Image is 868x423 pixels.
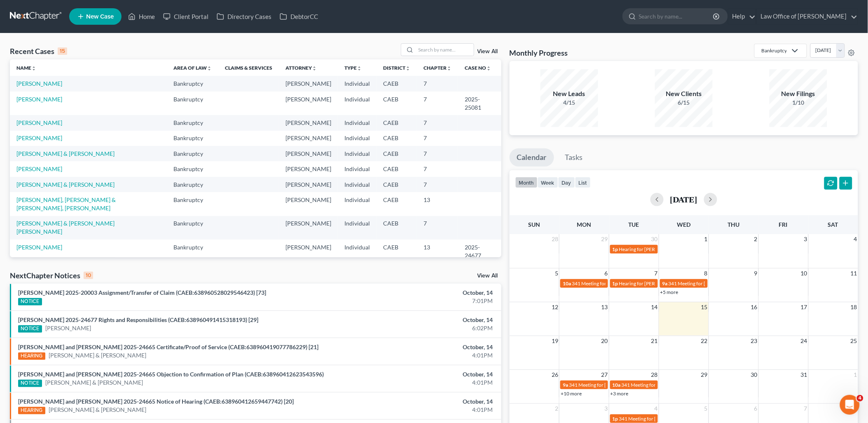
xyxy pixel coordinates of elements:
span: 20 [601,336,609,346]
span: 12 [551,302,559,312]
span: 341 Meeting for [PERSON_NAME] [PERSON_NAME] and [PERSON_NAME] [622,382,784,388]
span: 17 [800,302,808,312]
a: Tasks [558,148,590,167]
span: 26 [551,370,559,380]
span: Fri [779,221,788,228]
span: 7 [654,268,659,278]
div: HEARING [18,407,45,414]
td: 13 [417,192,458,216]
i: unfold_more [486,66,491,71]
td: CAEB [377,92,417,115]
a: Calendar [510,148,554,167]
span: 10 [800,268,808,278]
span: 1 [704,234,709,244]
div: NOTICE [18,325,42,333]
div: 6/15 [655,99,713,107]
div: NOTICE [18,298,42,305]
a: View All [477,273,498,279]
span: 8 [704,268,709,278]
span: 27 [601,370,609,380]
td: CAEB [377,216,417,240]
a: [PERSON_NAME] & [PERSON_NAME] [16,181,115,188]
span: 1 [853,370,858,380]
span: Mon [577,221,592,228]
span: 28 [551,234,559,244]
span: 13 [601,302,609,312]
td: Bankruptcy [167,92,218,115]
a: [PERSON_NAME] [16,119,62,126]
span: 6 [753,404,758,414]
div: 7:01PM [340,297,493,305]
a: [PERSON_NAME] & [PERSON_NAME] [49,351,147,360]
a: [PERSON_NAME] [45,324,91,332]
a: Attorneyunfold_more [285,65,317,71]
i: unfold_more [405,66,410,71]
td: Individual [338,92,377,115]
td: Individual [338,240,377,263]
div: October, 14 [340,397,493,406]
td: Individual [338,76,377,91]
a: View All [477,49,498,54]
td: [PERSON_NAME] [279,216,338,240]
a: Case Nounfold_more [465,65,491,71]
td: [PERSON_NAME] [279,115,338,130]
span: 22 [700,336,709,346]
div: October, 14 [340,370,493,378]
span: New Case [86,14,114,20]
span: 1p [613,246,618,252]
td: 7 [417,146,458,161]
span: 7 [803,404,808,414]
span: 16 [750,302,758,312]
td: 7 [417,177,458,192]
span: 15 [700,302,709,312]
span: 21 [650,336,659,346]
i: unfold_more [312,66,317,71]
td: Individual [338,192,377,216]
td: 2025-24677 [458,240,501,263]
span: 1p [613,280,618,287]
a: +10 more [561,390,582,397]
span: 5 [704,404,709,414]
a: Nameunfold_more [16,65,36,71]
td: Individual [338,161,377,176]
span: 341 Meeting for [PERSON_NAME] & [PERSON_NAME] [572,280,690,287]
a: [PERSON_NAME] & [PERSON_NAME] [49,406,147,414]
a: Help [728,9,756,24]
div: New Filings [770,89,827,99]
a: [PERSON_NAME] 2025-24677 Rights and Responsibilities (CAEB:638960491415318193) [29] [18,316,258,323]
td: Individual [338,115,377,130]
span: 14 [650,302,659,312]
td: Bankruptcy [167,177,218,192]
a: Chapterunfold_more [423,65,452,71]
span: 4 [853,234,858,244]
span: Wed [677,221,690,228]
div: HEARING [18,352,45,360]
td: CAEB [377,115,417,130]
th: Claims & Services [218,59,279,76]
td: [PERSON_NAME] [279,240,338,263]
a: [PERSON_NAME] and [PERSON_NAME] 2025-24665 Notice of Hearing (CAEB:638960412659447742) [20] [18,398,294,405]
a: Area of Lawunfold_more [173,65,212,71]
span: 3 [604,404,609,414]
td: Individual [338,177,377,192]
div: 4:01PM [340,378,493,387]
span: 31 [800,370,808,380]
span: 9 [753,268,758,278]
span: 9a [662,280,668,287]
td: CAEB [377,240,417,263]
span: Thu [728,221,739,228]
div: 6:02PM [340,324,493,332]
span: Hearing for [PERSON_NAME] & [PERSON_NAME] [619,280,727,287]
span: 30 [750,370,758,380]
td: 7 [417,76,458,91]
a: Typeunfold_more [344,65,362,71]
h3: Monthly Progress [510,48,568,58]
i: unfold_more [447,66,452,71]
span: 24 [800,336,808,346]
td: [PERSON_NAME] [279,177,338,192]
div: NextChapter Notices [10,270,93,280]
td: [PERSON_NAME] [279,131,338,146]
td: 7 [417,161,458,176]
td: 7 [417,92,458,115]
span: 3 [803,234,808,244]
